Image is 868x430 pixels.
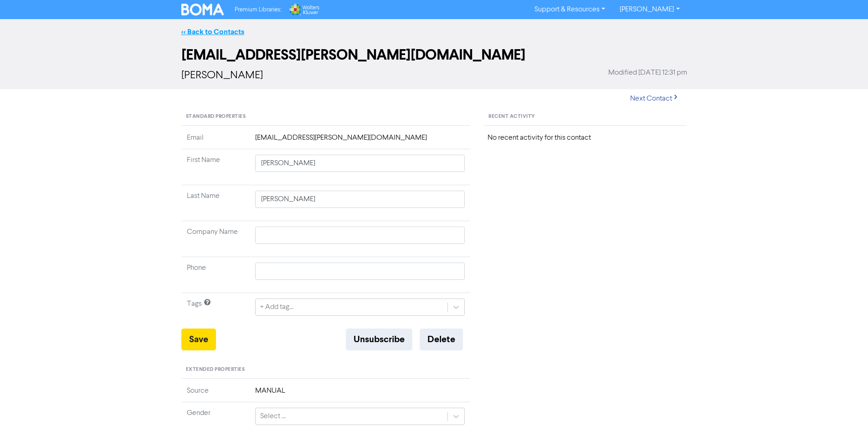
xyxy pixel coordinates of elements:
td: Email [181,132,250,149]
div: Extended Properties [181,361,471,379]
span: Modified [DATE] 12:31 pm [608,67,687,78]
img: BOMA Logo [181,4,224,15]
div: Select ... [260,411,286,422]
td: Phone [181,257,250,293]
div: No recent activity for this contact [488,132,683,143]
h2: [EMAIL_ADDRESS][PERSON_NAME][DOMAIN_NAME] [181,46,687,64]
span: [PERSON_NAME] [181,70,263,81]
div: Recent Activity [484,108,687,126]
iframe: Chat Widget [822,386,868,430]
img: Wolters Kluwer [288,4,319,15]
button: Delete [420,329,463,350]
div: Standard Properties [181,108,471,126]
span: Premium Libraries: [235,7,281,13]
button: Save [181,329,216,350]
a: << Back to Contacts [181,27,244,36]
td: Company Name [181,221,250,257]
td: Tags [181,293,250,329]
a: [PERSON_NAME] [612,2,687,17]
a: Support & Resources [527,2,612,17]
td: [EMAIL_ADDRESS][PERSON_NAME][DOMAIN_NAME] [250,132,471,149]
button: Unsubscribe [346,329,412,350]
td: Last Name [181,185,250,221]
td: Source [181,385,250,402]
td: First Name [181,149,250,185]
button: Next Contact [622,89,687,108]
div: + Add tag... [260,302,293,313]
td: MANUAL [250,385,471,402]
